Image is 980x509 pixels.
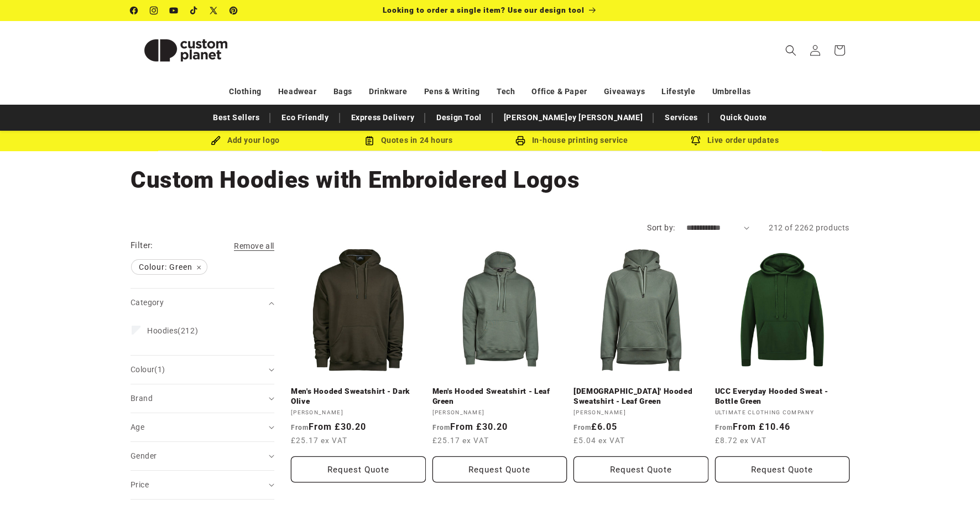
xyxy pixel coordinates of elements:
[327,133,490,147] div: Quotes in 24 hours
[131,260,208,274] a: Colour: Green
[131,394,153,403] span: Brand
[131,423,144,431] span: Age
[131,451,157,460] span: Gender
[131,384,274,413] summary: Brand (0 selected)
[276,108,334,127] a: Eco Friendly
[131,165,849,195] h1: Custom Hoodies with Embroidered Logos
[653,133,816,147] div: Live order updates
[712,82,751,101] a: Umbrellas
[715,108,773,127] a: Quick Quote
[432,456,567,482] button: Request Quote
[147,326,178,335] span: Hoodies
[779,38,803,63] summary: Search
[333,82,352,101] a: Bags
[131,239,153,252] h2: Filter:
[131,471,274,499] summary: Price
[715,387,850,406] a: UCC Everyday Hooded Sweat - Bottle Green
[278,82,317,101] a: Headwear
[131,442,274,470] summary: Gender (0 selected)
[131,356,274,384] summary: Colour (1 selected)
[147,326,198,336] span: (212)
[531,82,587,101] a: Office & Paper
[346,108,420,127] a: Express Delivery
[574,456,708,482] button: Request Quote
[432,387,567,406] a: Men's Hooded Sweatshirt - Leaf Green
[364,136,374,146] img: Order Updates Icon
[207,108,265,127] a: Best Sellers
[574,387,708,406] a: [DEMOGRAPHIC_DATA]' Hooded Sweatshirt - Leaf Green
[131,480,149,489] span: Price
[498,108,648,127] a: [PERSON_NAME]ey [PERSON_NAME]
[211,136,221,146] img: Brush Icon
[131,365,165,374] span: Colour
[131,298,164,307] span: Category
[604,82,645,101] a: Giveaways
[769,223,849,232] span: 212 of 2262 products
[424,82,480,101] a: Pens & Writing
[515,136,525,146] img: In-house printing
[490,133,653,147] div: In-house printing service
[234,241,274,250] span: Remove all
[431,108,487,127] a: Design Tool
[131,413,274,441] summary: Age (0 selected)
[154,365,165,374] span: (1)
[497,82,515,101] a: Tech
[229,82,262,101] a: Clothing
[164,133,327,147] div: Add your logo
[369,82,407,101] a: Drinkware
[715,456,850,482] button: Request Quote
[132,260,207,274] span: Colour: Green
[131,289,274,317] summary: Category (0 selected)
[131,25,241,75] img: Custom Planet
[291,456,426,482] button: Request Quote
[383,6,585,14] span: Looking to order a single item? Use our design tool
[647,223,675,232] label: Sort by:
[659,108,703,127] a: Services
[661,82,695,101] a: Lifestyle
[691,136,701,146] img: Order updates
[127,21,246,79] a: Custom Planet
[234,239,274,253] a: Remove all
[291,387,426,406] a: Men's Hooded Sweatshirt - Dark Olive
